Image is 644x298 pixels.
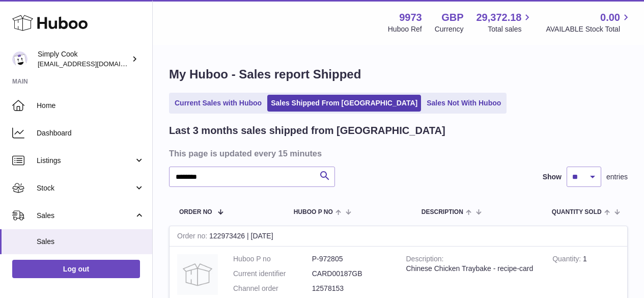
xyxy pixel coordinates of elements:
span: Sales [37,211,134,221]
dd: 12578153 [312,284,391,293]
div: Chinese Chicken Traybake - recipe-card [406,264,538,274]
h1: My Huboo - Sales report Shipped [169,66,628,83]
a: Current Sales with Huboo [171,95,265,112]
span: Dashboard [37,128,145,138]
span: 0.00 [600,11,620,24]
h3: This page is updated every 15 minutes [169,148,625,159]
label: Show [543,172,562,182]
span: AVAILABLE Stock Total [546,24,632,34]
span: Order No [179,209,212,215]
strong: GBP [441,11,463,24]
strong: 9973 [399,11,422,24]
span: [EMAIL_ADDRESS][DOMAIN_NAME] [38,60,150,68]
strong: Order no [177,232,209,242]
a: 29,372.18 Total sales [476,11,533,34]
span: Total sales [488,24,533,34]
span: Description [422,209,463,215]
div: 122973426 | [DATE] [170,226,627,247]
strong: Quantity [552,255,583,265]
span: entries [606,172,628,182]
a: Log out [12,260,140,278]
span: Stock [37,183,134,193]
a: Sales Not With Huboo [423,95,505,112]
dt: Channel order [233,284,312,293]
span: Home [37,101,145,111]
img: no-photo.jpg [177,254,218,295]
a: Sales Shipped From [GEOGRAPHIC_DATA] [267,95,421,112]
img: internalAdmin-9973@internal.huboo.com [12,51,27,67]
span: Quantity Sold [552,209,602,215]
dd: CARD00187GB [312,269,391,279]
div: Huboo Ref [388,24,422,34]
div: Simply Cook [38,49,129,69]
dt: Huboo P no [233,254,312,264]
span: Huboo P no [294,209,333,215]
dd: P-972805 [312,254,391,264]
strong: Description [406,255,444,265]
span: 29,372.18 [476,11,521,24]
span: Sales [37,237,145,247]
div: Currency [435,24,464,34]
a: 0.00 AVAILABLE Stock Total [546,11,632,34]
span: Listings [37,156,134,166]
dt: Current identifier [233,269,312,279]
h2: Last 3 months sales shipped from [GEOGRAPHIC_DATA] [169,124,445,138]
